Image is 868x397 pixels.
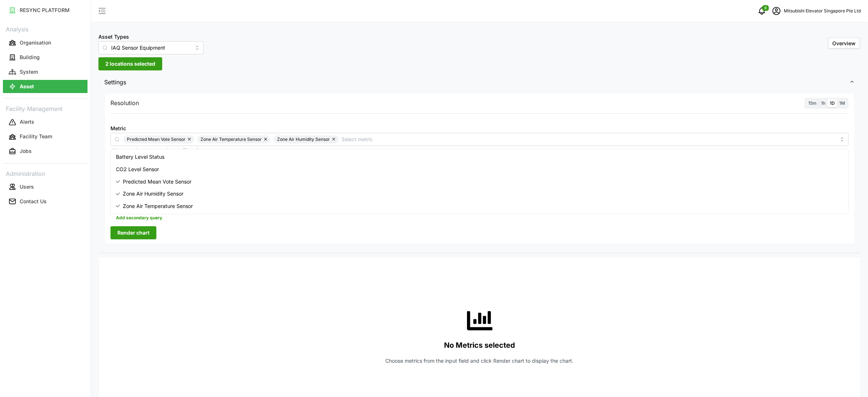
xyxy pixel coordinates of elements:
[116,165,159,173] span: CO2 Level Sensor
[3,116,87,129] button: Alerts
[386,357,574,365] p: Choose metrics from the input field and click Render chart to display the chart.
[116,213,162,223] span: Add secondary query
[123,202,193,210] span: Zone Air Temperature Sensor
[104,73,849,91] span: Settings
[808,100,817,106] span: 15m
[20,83,34,90] p: Asset
[3,145,87,158] button: Jobs
[3,180,87,193] button: Users
[20,54,40,61] p: Building
[3,3,87,18] a: RESYNC PLATFORM
[20,198,47,205] p: Contact Us
[830,100,835,106] span: 1D
[784,8,861,15] p: Mitsubishi Elevator Singapore Pte Ltd
[3,195,87,208] button: Contact Us
[342,135,836,143] input: Select metric
[110,226,156,239] button: Render chart
[20,68,38,76] p: System
[832,40,856,46] span: Overview
[3,144,87,159] a: Jobs
[3,80,87,93] button: Asset
[3,103,87,113] p: Facility Management
[98,91,861,253] div: Settings
[127,135,186,143] span: Predicted Mean Vote Sensor
[201,135,262,143] span: Zone Air Temperature Sensor
[110,124,126,132] label: Metric
[110,99,139,108] p: Resolution
[769,4,784,18] button: schedule
[110,147,849,154] p: *You can only select a maximum of 5 metrics
[20,147,32,155] p: Jobs
[821,100,825,106] span: 1h
[3,130,87,143] button: Facility Team
[3,35,87,50] a: Organisation
[98,57,162,70] button: 2 locations selected
[3,36,87,49] button: Organisation
[20,118,34,126] p: Alerts
[117,227,149,239] span: Render chart
[3,23,87,34] p: Analysis
[3,65,87,78] button: System
[755,4,769,18] button: notifications
[123,178,191,186] span: Predicted Mean Vote Sensor
[116,153,164,161] span: Battery Level Status
[277,135,330,143] span: Zone Air Humidity Sensor
[3,194,87,209] a: Contact Us
[3,130,87,144] a: Facility Team
[3,51,87,64] button: Building
[3,65,87,79] a: System
[3,180,87,194] a: Users
[3,79,87,94] a: Asset
[105,58,155,70] span: 2 locations selected
[3,4,87,17] button: RESYNC PLATFORM
[3,168,87,178] p: Administration
[3,50,87,65] a: Building
[20,133,52,140] p: Facility Team
[98,73,861,91] button: Settings
[20,183,34,190] p: Users
[123,190,183,198] span: Zone Air Humidity Sensor
[20,7,70,14] p: RESYNC PLATFORM
[839,100,845,106] span: 1M
[20,39,51,46] p: Organisation
[444,339,515,351] p: No Metrics selected
[764,5,767,11] span: 0
[98,33,129,41] label: Asset Types
[110,212,168,223] button: Add secondary query
[3,115,87,130] a: Alerts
